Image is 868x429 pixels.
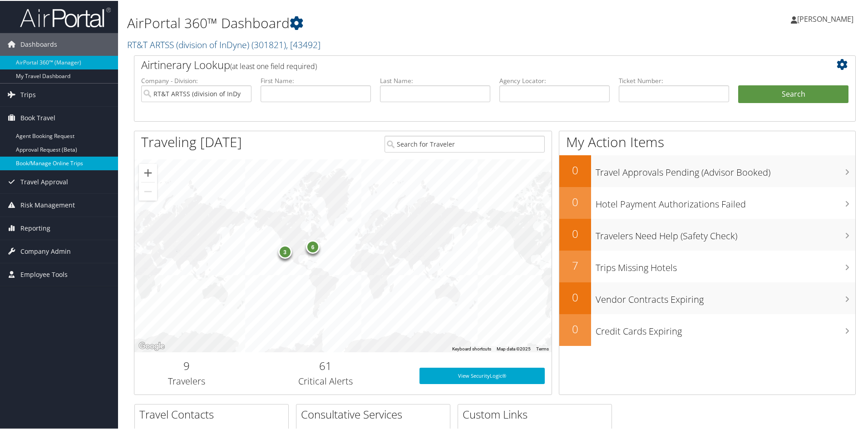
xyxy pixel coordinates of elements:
a: 0Vendor Contracts Expiring [559,281,855,313]
h3: Hotel Payment Authorizations Failed [596,192,855,210]
h3: Trips Missing Hotels [596,256,855,273]
h3: Critical Alerts [246,374,406,387]
h2: Custom Links [463,406,612,421]
span: Trips [20,83,36,105]
h3: Credit Cards Expiring [596,320,855,337]
h1: AirPortal 360™ Dashboard [127,13,617,32]
span: , [ 43492 ] [286,38,321,50]
h2: 7 [559,257,591,272]
h2: Consultative Services [301,406,450,421]
span: Dashboards [20,32,57,55]
label: First Name: [261,75,371,84]
span: [PERSON_NAME] [797,13,853,23]
h2: Airtinerary Lookup [141,56,789,72]
h2: 0 [559,162,591,177]
h2: 61 [246,357,406,373]
div: 3 [278,244,291,257]
img: airportal-logo.png [20,6,111,27]
h2: Travel Contacts [139,406,288,421]
span: Employee Tools [20,262,68,285]
span: ( 301821 ) [252,38,286,50]
h1: Traveling [DATE] [141,132,242,151]
h3: Travelers Need Help (Safety Check) [596,224,855,242]
a: 0Hotel Payment Authorizations Failed [559,186,855,218]
img: Google [137,340,167,351]
h2: 9 [141,357,232,373]
h3: Travelers [141,374,232,387]
a: 0Credit Cards Expiring [559,313,855,345]
span: Book Travel [20,106,55,128]
label: Agency Locator: [499,75,610,84]
span: Travel Approval [20,170,68,192]
label: Last Name: [380,75,490,84]
a: 0Travel Approvals Pending (Advisor Booked) [559,154,855,186]
span: Map data ©2025 [497,345,531,350]
a: View SecurityLogic® [419,367,545,383]
div: 6 [306,239,320,253]
button: Zoom in [139,163,157,181]
button: Zoom out [139,182,157,200]
span: Reporting [20,216,50,239]
h2: 0 [559,321,591,336]
label: Ticket Number: [619,75,729,84]
span: Company Admin [20,239,71,262]
a: 0Travelers Need Help (Safety Check) [559,218,855,250]
h2: 0 [559,225,591,241]
a: 7Trips Missing Hotels [559,250,855,281]
a: Open this area in Google Maps (opens a new window) [137,340,167,351]
a: RT&T ARTSS (division of InDyne) [127,38,321,50]
label: Company - Division: [141,75,252,84]
a: Terms (opens in new tab) [536,345,549,350]
span: (at least one field required) [230,60,317,70]
h3: Vendor Contracts Expiring [596,288,855,305]
a: [PERSON_NAME] [791,5,863,32]
h2: 0 [559,193,591,209]
h2: 0 [559,289,591,304]
button: Keyboard shortcuts [452,345,491,351]
h3: Travel Approvals Pending (Advisor Booked) [596,161,855,178]
input: Search for Traveler [385,135,545,152]
span: Risk Management [20,193,75,216]
button: Search [738,84,848,103]
h1: My Action Items [559,132,855,151]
